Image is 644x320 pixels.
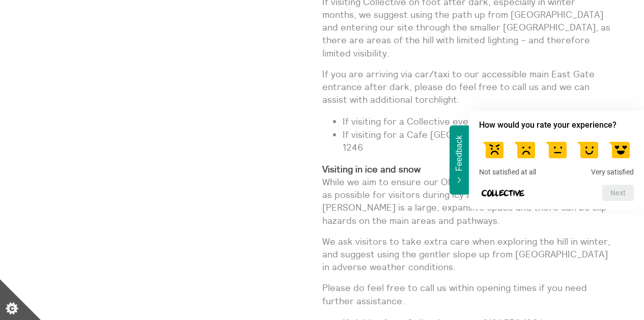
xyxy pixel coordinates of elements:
strong: Visiting in ice and snow [322,163,421,175]
div: How would you rate your experience? Select an option from 1 to 5, with 1 being Not satisfied at a... [479,135,634,177]
li: If visiting for a Collective event: 0131 556 1264 [343,115,612,128]
button: Feedback - Hide survey [450,125,469,194]
span: Not satisfied at all [479,168,536,177]
p: Please do feel free to call us within opening times if you need further assistance. [322,281,612,307]
span: Feedback [455,135,464,171]
span: Very satisfied [591,168,634,177]
li: If visiting for a Cafe [GEOGRAPHIC_DATA] event: 0131 322 1246 [343,128,612,154]
h2: How would you rate your experience? Select an option from 1 to 5, with 1 being Not satisfied at a... [479,119,634,131]
div: How would you rate your experience? Select an option from 1 to 5, with 1 being Not satisfied at a... [469,111,644,210]
p: We ask visitors to take extra care when exploring the hill in winter, and suggest using the gentl... [322,235,612,274]
p: If you are arriving via car/taxi to our accessible main East Gate entrance after dark, please do ... [322,68,612,106]
button: Next question [602,185,634,201]
p: While we aim to ensure our Observatory site is gritted and as safe as possible for visitors durin... [322,163,612,227]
